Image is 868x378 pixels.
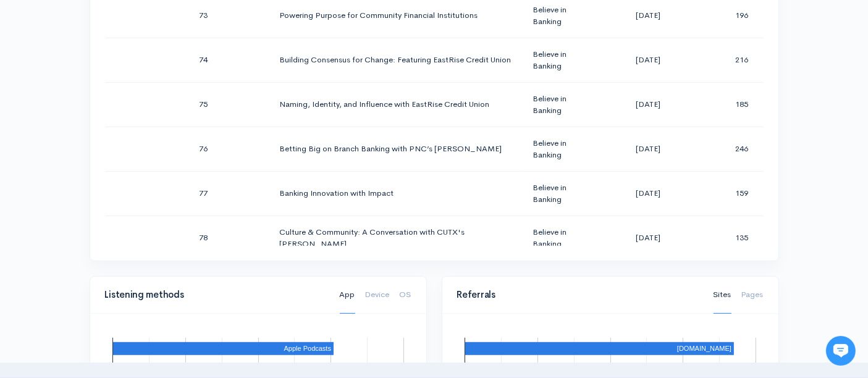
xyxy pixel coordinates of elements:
td: [DATE] [604,38,692,82]
td: Believe in Banking [523,82,604,127]
a: App [340,276,355,314]
h1: Hi 👋 [19,60,229,80]
td: [DATE] [604,82,692,127]
a: Sites [714,276,731,314]
td: 216 [692,38,763,82]
td: Culture & Community: A Conversation with CUTX's [PERSON_NAME] [269,216,523,260]
td: 78 [189,216,269,260]
td: 185 [692,82,763,127]
td: Believe in Banking [523,38,604,82]
td: 77 [189,171,269,216]
iframe: gist-messenger-bubble-iframe [826,336,856,366]
td: 159 [692,171,763,216]
td: [DATE] [604,127,692,171]
td: Believe in Banking [523,171,604,216]
button: New conversation [19,164,228,188]
td: Believe in Banking [523,216,604,260]
td: Believe in Banking [523,127,604,171]
span: New conversation [80,171,148,181]
td: 74 [189,38,269,82]
td: 76 [189,127,269,171]
h4: Referrals [457,290,699,300]
td: 75 [189,82,269,127]
text: Apple Podcasts [284,345,331,352]
td: [DATE] [604,216,692,260]
h2: Just let us know if you need anything and we'll be happy to help! 🙂 [19,82,229,141]
input: Search articles [36,232,221,257]
td: [DATE] [604,171,692,216]
p: Find an answer quickly [17,212,230,227]
text: [DOMAIN_NAME] [676,345,731,352]
td: Building Consensus for Change: Featuring EastRise Credit Union [269,38,523,82]
a: Pages [741,276,764,314]
td: 135 [692,216,763,260]
td: 246 [692,127,763,171]
a: OS [400,276,411,314]
td: Naming, Identity, and Influence with EastRise Credit Union [269,82,523,127]
td: Banking Innovation with Impact [269,171,523,216]
td: Betting Big on Branch Banking with PNC’s [PERSON_NAME] [269,127,523,171]
a: Device [365,276,390,314]
h4: Listening methods [105,290,325,300]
